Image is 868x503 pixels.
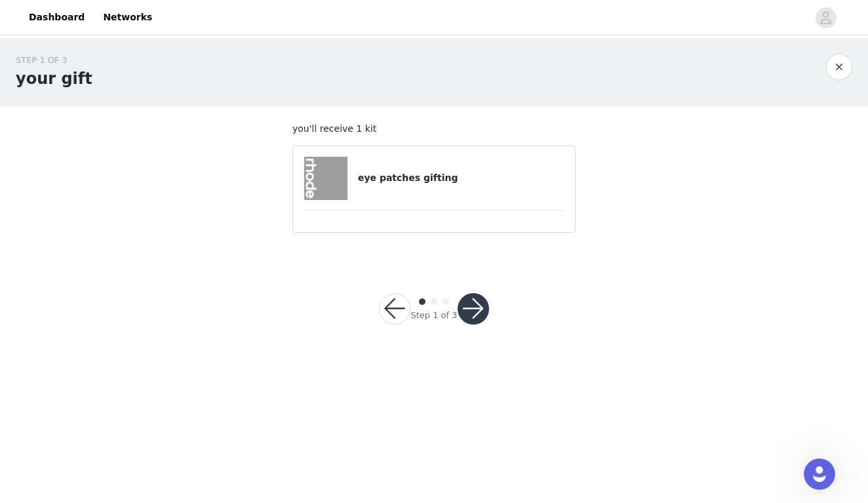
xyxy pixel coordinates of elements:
[292,122,576,136] p: you'll receive 1 kit
[16,67,92,91] h1: your gift
[21,3,92,32] a: Dashboard
[819,7,832,28] div: avatar
[410,309,457,322] div: Step 1 of 3
[804,458,835,490] iframe: Intercom live chat
[95,3,160,32] a: Networks
[16,54,92,67] div: STEP 1 OF 3
[358,171,564,185] h4: eye patches gifting
[304,157,347,200] img: eye patches gifting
